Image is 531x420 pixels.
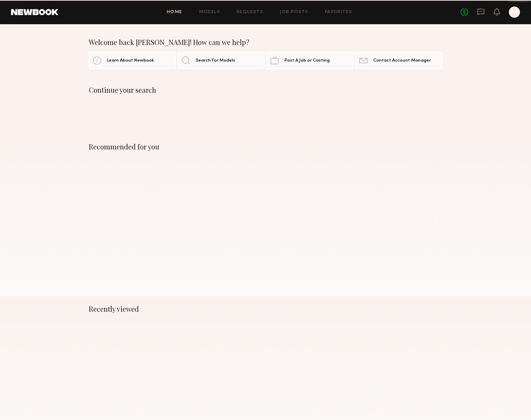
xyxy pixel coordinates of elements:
[325,10,352,15] a: Favorites
[196,58,235,63] span: Search For Models
[373,58,431,63] span: Contact Account Manager
[237,10,263,15] a: Requests
[509,7,520,18] a: M
[266,52,353,69] a: Post A Job or Casting
[284,58,330,63] span: Post A Job or Casting
[89,143,443,151] div: Recommended for you
[107,58,154,63] span: Learn About Newbook
[89,52,176,69] a: Learn About Newbook
[89,305,443,313] div: Recently viewed
[355,52,442,69] a: Contact Account Manager
[89,38,443,46] div: Welcome back [PERSON_NAME]! How can we help?
[280,10,309,15] a: Job Posts
[167,10,182,15] a: Home
[199,10,220,15] a: Models
[178,52,265,69] a: Search For Models
[89,86,443,94] div: Continue your search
